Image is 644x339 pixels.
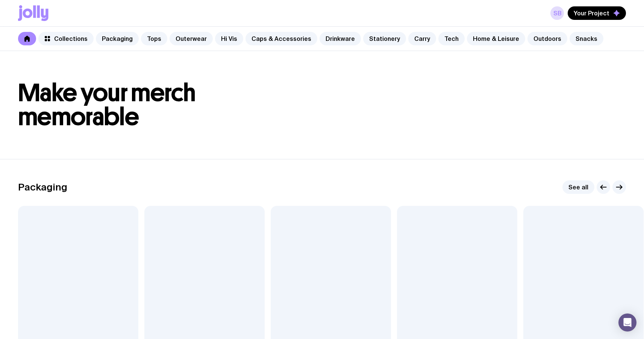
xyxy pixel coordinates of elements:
[618,313,636,331] div: Open Intercom Messenger
[562,180,594,194] a: See all
[96,32,139,45] a: Packaging
[408,32,436,45] a: Carry
[54,35,88,42] span: Collections
[363,32,406,45] a: Stationery
[245,32,317,45] a: Caps & Accessories
[170,32,213,45] a: Outerwear
[141,32,167,45] a: Tops
[215,32,243,45] a: Hi Vis
[18,181,67,193] h2: Packaging
[438,32,465,45] a: Tech
[320,32,361,45] a: Drinkware
[467,32,525,45] a: Home & Leisure
[18,78,196,132] span: Make your merch memorable
[38,32,94,45] a: Collections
